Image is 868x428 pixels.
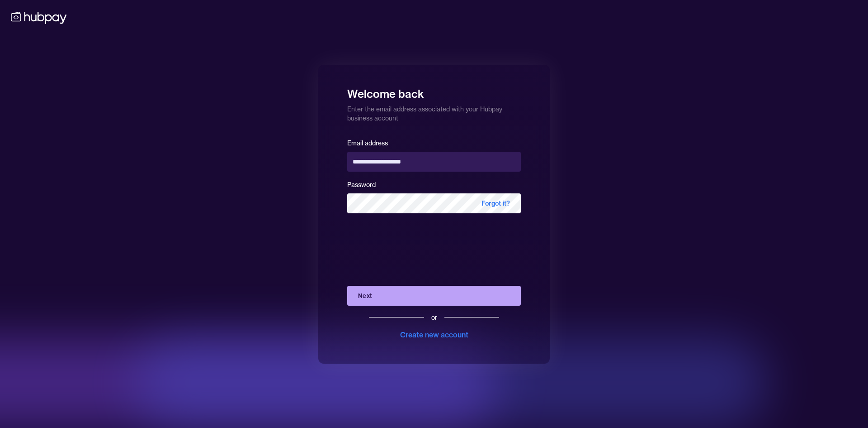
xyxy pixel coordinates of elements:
[400,329,468,340] div: Create new account
[347,101,521,123] p: Enter the email address associated with your Hubpay business account
[347,139,388,147] label: Email address
[347,181,376,189] label: Password
[431,313,437,322] div: or
[347,286,521,306] button: Next
[471,193,521,213] span: Forgot it?
[347,81,521,101] h1: Welcome back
